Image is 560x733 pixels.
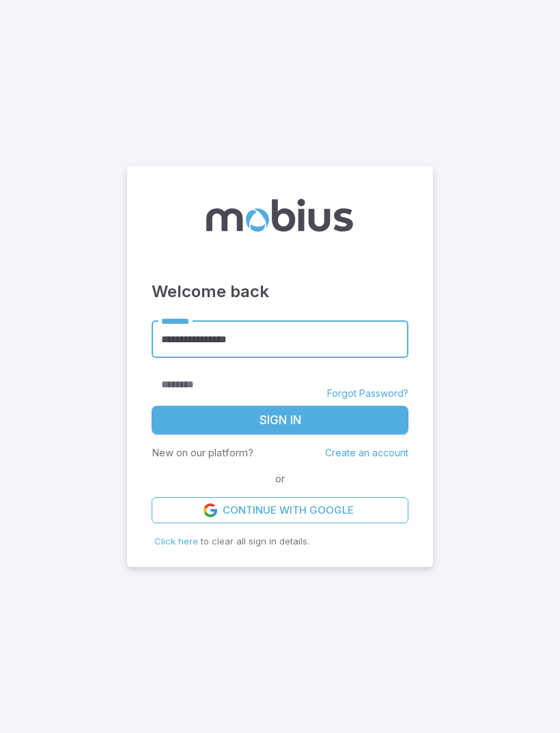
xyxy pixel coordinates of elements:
span: Click here [154,536,198,547]
p: New on our platform? [152,445,253,460]
p: to clear all sign in details. [154,534,406,548]
a: Create an account [325,447,408,458]
a: Forgot Password? [327,387,408,400]
span: or [272,471,288,486]
button: Sign In [152,406,408,434]
a: Continue with Google [152,497,408,523]
h3: Welcome back [152,279,408,304]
